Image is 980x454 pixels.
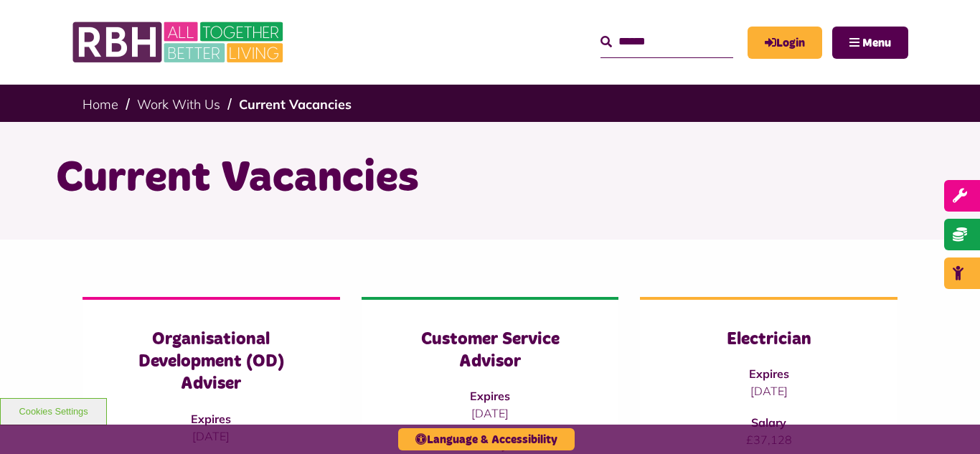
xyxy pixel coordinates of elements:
[751,415,786,430] strong: Salary
[72,14,287,70] img: RBH
[137,96,220,113] a: Work With Us
[239,96,352,113] a: Current Vacancies
[669,328,869,351] h3: Electrician
[191,412,231,426] strong: Expires
[83,96,118,113] a: Home
[748,27,822,59] a: MyRBH
[749,366,789,381] strong: Expires
[669,382,869,399] p: [DATE]
[56,151,924,207] h1: Current Vacancies
[398,428,575,450] button: Language & Accessibility
[111,328,311,396] h3: Organisational Development (OD) Adviser
[390,328,590,373] h3: Customer Service Advisor
[470,389,510,403] strong: Expires
[832,27,908,59] button: Navigation
[862,37,891,49] span: Menu
[915,389,980,454] iframe: Netcall Web Assistant for live chat
[390,405,590,422] p: [DATE]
